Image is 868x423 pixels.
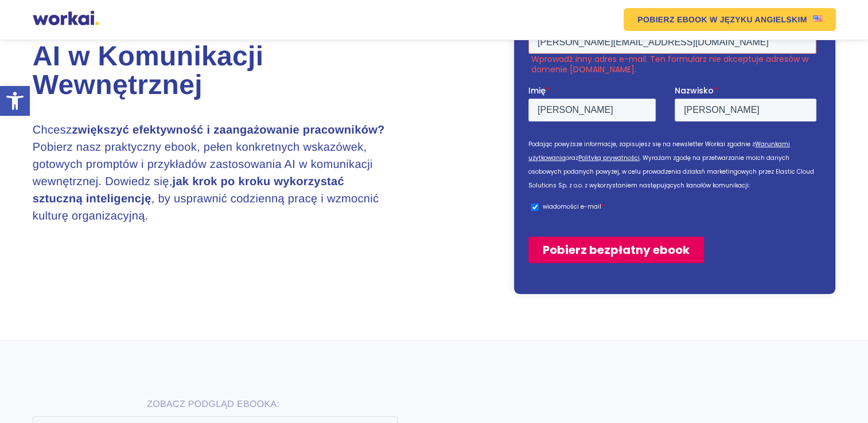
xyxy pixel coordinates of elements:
[33,175,344,205] strong: jak krok po kroku wykorzystać sztuczną inteligencję
[813,15,822,22] img: US flag
[528,17,821,273] iframe: Form 0
[33,42,434,100] h1: AI w Komunikacji Wewnętrznej
[72,124,384,136] strong: zwiększyć efektywność i zaangażowanie pracowników?
[33,398,394,412] p: ZOBACZ PODGLĄD EBOOKA:
[624,8,835,31] a: POBIERZ EBOOKW JĘZYKU ANGIELSKIMUS flag
[637,15,707,23] em: POBIERZ EBOOK
[33,122,394,225] h3: Chcesz Pobierz nasz praktyczny ebook, pełen konkretnych wskazówek, gotowych promptów i przykładów...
